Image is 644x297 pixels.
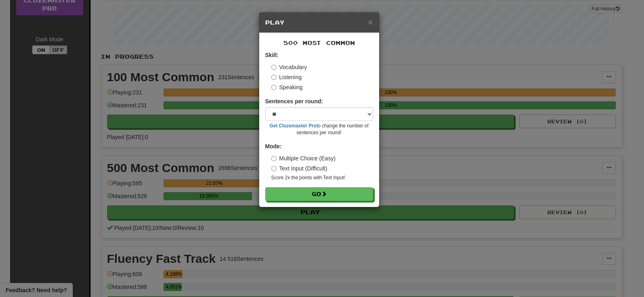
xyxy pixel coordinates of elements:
[368,18,373,26] button: Close
[265,123,373,136] small: to change the number of sentences per round!
[271,166,277,171] input: Text Input (Difficult)
[368,17,373,27] span: ×
[271,83,303,91] label: Speaking
[271,154,336,162] label: Multiple Choice (Easy)
[271,85,277,90] input: Speaking
[271,75,277,80] input: Listening
[271,73,302,81] label: Listening
[271,156,277,161] input: Multiple Choice (Easy)
[265,143,282,150] strong: Mode:
[265,187,373,201] button: Go
[265,97,323,105] label: Sentences per round:
[271,63,307,71] label: Vocabulary
[270,123,317,129] a: Get Clozemaster Pro
[271,174,373,181] small: Score 2x the points with Text Input !
[283,39,355,46] span: 500 Most Common
[271,164,328,172] label: Text Input (Difficult)
[265,52,279,58] strong: Skill:
[271,65,277,70] input: Vocabulary
[265,18,373,27] h5: Play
